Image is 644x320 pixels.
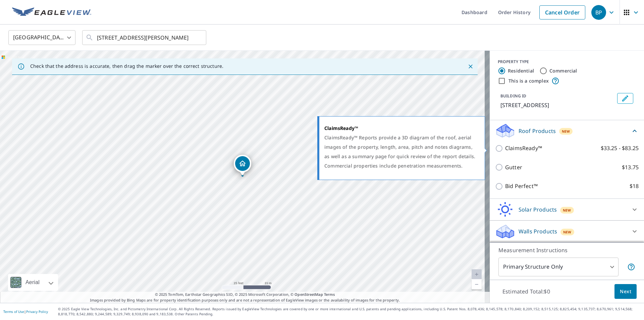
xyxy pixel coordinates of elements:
[563,208,571,213] span: New
[23,274,42,291] div: Aerial
[622,163,639,172] p: $13.75
[30,63,223,69] p: Check that the address is accurate, then drag the marker over the correct structure.
[26,309,48,314] a: Privacy Policy
[234,155,251,176] div: Dropped pin, building 1, Residential property, 5357 Waterdance Dr Memphis, TN 38135
[8,28,75,47] div: [GEOGRAPHIC_DATA]
[508,78,549,84] label: This is a complex
[500,101,614,109] p: [STREET_ADDRESS]
[58,307,641,317] p: © 2025 Eagle View Technologies, Inc. and Pictometry International Corp. All Rights Reserved. Repo...
[155,292,335,298] span: © 2025 TomTom, Earthstar Geographics SIO, © 2025 Microsoft Corporation, ©
[12,7,91,17] img: EV Logo
[3,310,48,314] p: |
[519,127,556,135] p: Roof Products
[8,274,58,291] div: Aerial
[620,287,631,296] span: Next
[549,67,577,74] label: Commercial
[3,309,24,314] a: Terms of Use
[617,93,633,104] button: Edit building 1
[294,292,323,297] a: OpenStreetMap
[505,144,542,152] p: ClaimsReady™
[519,227,557,235] p: Walls Products
[519,205,557,214] p: Solar Products
[601,144,639,152] p: $33.25 - $83.25
[505,163,522,172] p: Gutter
[627,263,635,271] span: Your report will include only the primary structure on the property. For example, a detached gara...
[562,129,570,134] span: New
[324,125,358,131] strong: ClaimsReady™
[498,59,636,65] div: PROPERTY TYPE
[539,5,585,19] a: Cancel Order
[505,182,538,190] p: Bid Perfect™
[508,67,534,74] label: Residential
[630,182,639,190] p: $18
[591,5,606,20] div: BP
[497,284,555,299] p: Estimated Total: $0
[614,284,637,299] button: Next
[498,258,619,276] div: Primary Structure Only
[97,28,193,47] input: Search by address or latitude-longitude
[472,279,482,289] a: Current Level 20, Zoom Out
[324,292,335,297] a: Terms
[498,246,635,254] p: Measurement Instructions
[563,229,572,235] span: New
[466,62,475,71] button: Close
[472,269,482,279] a: Current Level 20, Zoom In Disabled
[495,223,639,239] div: Walls ProductsNew
[495,201,639,218] div: Solar ProductsNew
[324,133,476,171] div: ClaimsReady™ Reports provide a 3D diagram of the roof, aerial images of the property, length, are...
[500,93,526,99] p: BUILDING ID
[495,123,639,139] div: Roof ProductsNew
